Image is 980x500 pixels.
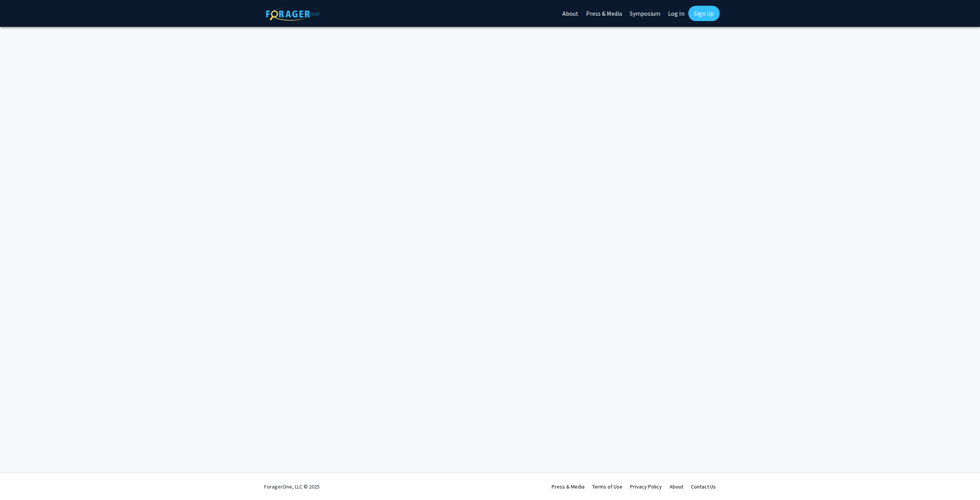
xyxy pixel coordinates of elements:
[592,483,622,490] a: Terms of Use
[552,483,585,490] a: Press & Media
[264,473,320,500] div: ForagerOne, LLC © 2025
[688,6,720,21] a: Sign Up
[670,483,683,490] a: About
[266,7,320,21] img: ForagerOne Logo
[691,483,716,490] a: Contact Us
[630,483,662,490] a: Privacy Policy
